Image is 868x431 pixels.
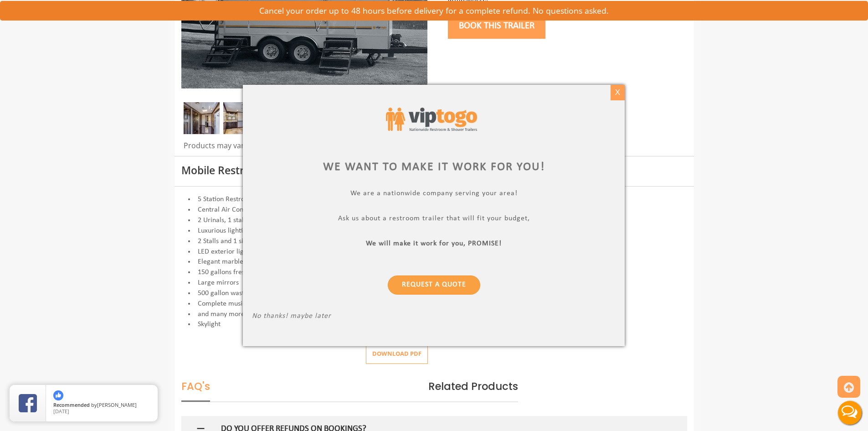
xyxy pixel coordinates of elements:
img: Review Rating [19,394,37,412]
button: Live Chat [832,395,868,431]
p: No thanks! maybe later [252,312,616,322]
span: Recommended [53,401,90,408]
span: [DATE] [53,408,69,415]
p: We are a nationwide company serving your area! [252,189,616,200]
div: We want to make it work for you! [252,159,616,176]
img: viptogo logo [386,108,477,131]
a: Request a Quote [388,275,480,295]
span: by [53,402,150,409]
div: X [611,85,625,100]
b: We will make it work for you, PROMISE! [366,240,502,247]
img: thumbs up icon [53,390,63,400]
span: [PERSON_NAME] [97,401,137,408]
p: Ask us about a restroom trailer that will fit your budget, [252,214,616,225]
